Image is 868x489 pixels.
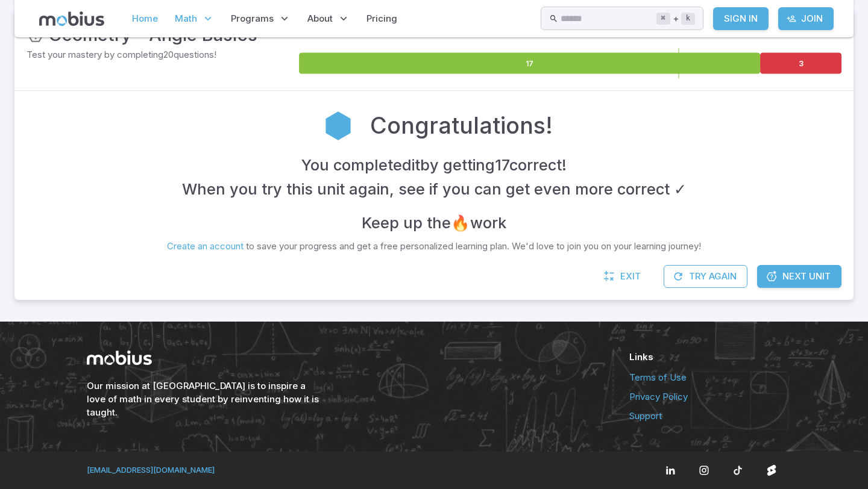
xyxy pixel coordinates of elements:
[231,12,274,25] span: Programs
[629,410,781,423] a: Support
[629,371,781,384] a: Terms of Use
[681,13,695,25] kbd: k
[656,11,695,26] div: +
[629,350,781,364] h6: Links
[27,48,297,61] p: Test your mastery by completing 20 questions!
[629,390,781,403] a: Privacy Policy
[713,7,769,30] a: Sign In
[757,265,841,288] a: Next Unit
[782,270,831,283] span: Next Unit
[370,109,553,143] h2: Congratulations!
[182,177,687,201] h4: When you try this unit again, see if you can get even more correct ✓
[597,265,649,288] a: Exit
[128,5,162,33] a: Home
[656,13,670,25] kbd: ⌘
[363,5,401,33] a: Pricing
[167,240,244,252] a: Create an account
[362,211,506,235] h4: Keep up the 🔥 work
[620,270,641,283] span: Exit
[175,12,197,25] span: Math
[87,465,215,475] a: [EMAIL_ADDRESS][DOMAIN_NAME]
[87,379,322,419] h6: Our mission at [GEOGRAPHIC_DATA] is to inspire a love of math in every student by reinventing how...
[167,240,701,253] p: to save your progress and get a free personalized learning plan. We'd love to join you on your le...
[301,153,567,177] h4: You completed it by getting 17 correct !
[307,12,333,25] span: About
[778,7,834,30] a: Join
[664,265,747,288] button: Try Again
